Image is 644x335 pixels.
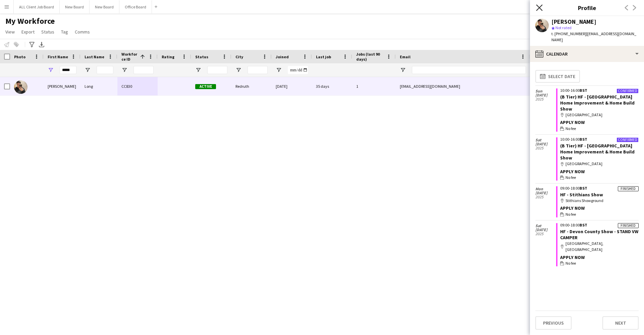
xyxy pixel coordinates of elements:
[616,137,639,142] div: Confirmed
[121,67,127,73] button: Open Filter Menu
[535,70,580,83] button: Select date
[560,169,639,175] div: APPLY NOW
[5,16,55,26] span: My Workforce
[14,54,25,59] span: Photo
[555,25,572,30] span: Not rated
[60,66,76,74] input: First Name Filter Input
[580,222,587,227] span: BST
[39,27,57,36] a: Status
[162,54,174,59] span: Rating
[535,93,556,97] span: [DATE]
[356,52,384,62] span: Jobs (last 90 days)
[566,211,576,217] span: No fee
[580,137,587,142] span: BST
[3,27,17,36] a: View
[133,66,154,74] input: Workforce ID Filter Input
[618,223,639,228] div: Finished
[535,232,556,236] span: 2025
[560,88,639,92] div: 10:00-16:00
[535,146,556,150] span: 2025
[195,67,201,73] button: Open Filter Menu
[535,97,556,101] span: 2025
[72,27,93,36] a: Comms
[44,77,80,95] div: [PERSON_NAME]
[535,316,572,330] button: Previous
[560,161,639,167] div: [GEOGRAPHIC_DATA]
[560,143,635,161] a: (B Tier) HF - [GEOGRAPHIC_DATA] Home Improvement & Home Build Show
[560,119,639,125] div: APPLY NOW
[535,89,556,93] span: Sun
[61,29,68,35] span: Tag
[566,175,576,181] span: No fee
[14,80,28,94] img: Sadie Long
[85,67,91,73] button: Open Filter Menu
[207,66,227,74] input: Status Filter Input
[551,31,636,42] span: | [EMAIL_ADDRESS][DOMAIN_NAME]
[400,54,411,59] span: Email
[235,67,241,73] button: Open Filter Menu
[352,77,396,95] div: 1
[48,54,68,59] span: First Name
[551,19,596,25] div: [PERSON_NAME]
[235,54,243,59] span: City
[5,29,15,35] span: View
[195,84,216,89] span: Active
[195,54,208,59] span: Status
[312,77,352,95] div: 35 days
[272,77,312,95] div: [DATE]
[616,88,639,93] div: Confirmed
[231,77,272,95] div: Redruth
[535,191,556,195] span: [DATE]
[276,67,282,73] button: Open Filter Menu
[75,29,90,35] span: Comms
[14,0,60,13] button: ALL Client Job Board
[602,316,639,330] button: Next
[566,260,576,266] span: No fee
[530,3,644,12] h3: Profile
[19,27,37,36] a: Export
[58,27,71,36] a: Tag
[28,41,36,49] app-action-btn: Advanced filters
[535,228,556,232] span: [DATE]
[90,0,119,13] button: New Board
[560,186,639,190] div: 09:00-18:00
[400,67,406,73] button: Open Filter Menu
[560,254,639,260] div: APPLY NOW
[288,66,308,74] input: Joined Filter Input
[276,54,289,59] span: Joined
[560,137,639,141] div: 10:00-16:00
[119,0,152,13] button: Office Board
[560,205,639,211] div: APPLY NOW
[41,29,54,35] span: Status
[121,52,138,62] span: Workforce ID
[48,67,54,73] button: Open Filter Menu
[560,112,639,118] div: [GEOGRAPHIC_DATA]
[560,94,635,112] a: (B Tier) HF - [GEOGRAPHIC_DATA] Home Improvement & Home Build Show
[21,29,35,35] span: Export
[97,66,113,74] input: Last Name Filter Input
[535,142,556,146] span: [DATE]
[560,223,639,227] div: 09:00-18:00
[535,195,556,199] span: 2025
[396,77,530,95] div: [EMAIL_ADDRESS][DOMAIN_NAME]
[560,198,639,204] div: Stithians Showground
[566,126,576,132] span: No fee
[551,31,586,36] span: t. [PHONE_NUMBER]
[316,54,331,59] span: Last job
[80,77,117,95] div: Long
[535,138,556,142] span: Sat
[560,192,603,198] a: HF - Stithians Show
[535,187,556,191] span: Mon
[580,186,587,191] span: BST
[580,88,587,93] span: BST
[85,54,104,59] span: Last Name
[535,224,556,228] span: Sat
[60,0,90,13] button: New Board
[412,66,526,74] input: Email Filter Input
[618,186,639,191] div: Finished
[38,41,46,49] app-action-btn: Export XLSX
[560,228,638,241] a: HF - Devon County Show - STAND VW CAMPER
[560,241,639,253] div: [GEOGRAPHIC_DATA], [GEOGRAPHIC_DATA]
[530,46,644,62] div: Calendar
[248,66,268,74] input: City Filter Input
